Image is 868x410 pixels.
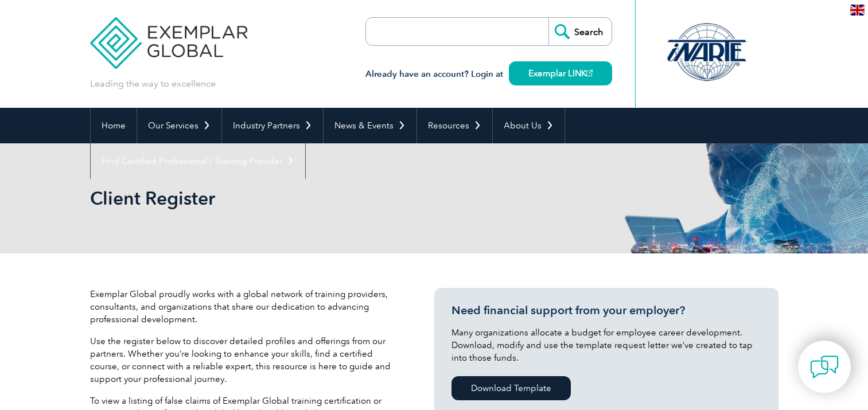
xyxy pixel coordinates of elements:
a: Find Certified Professional / Training Provider [91,143,305,179]
a: Download Template [451,376,571,400]
p: Use the register below to discover detailed profiles and offerings from our partners. Whether you... [90,335,400,385]
h3: Already have an account? Login at [365,67,612,81]
a: About Us [493,108,565,143]
a: Industry Partners [222,108,323,143]
a: Exemplar LINK [509,61,612,85]
p: Many organizations allocate a budget for employee career development. Download, modify and use th... [451,326,761,364]
h2: Client Register [90,189,572,208]
p: Exemplar Global proudly works with a global network of training providers, consultants, and organ... [90,288,400,326]
a: Our Services [137,108,221,143]
a: Resources [417,108,492,143]
a: News & Events [324,108,417,143]
p: Leading the way to excellence [90,77,216,90]
h3: Need financial support from your employer? [451,303,761,318]
img: contact-chat.png [810,353,839,381]
img: en [850,5,865,15]
a: Home [91,108,137,143]
img: open_square.png [586,70,593,76]
input: Search [548,18,612,45]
